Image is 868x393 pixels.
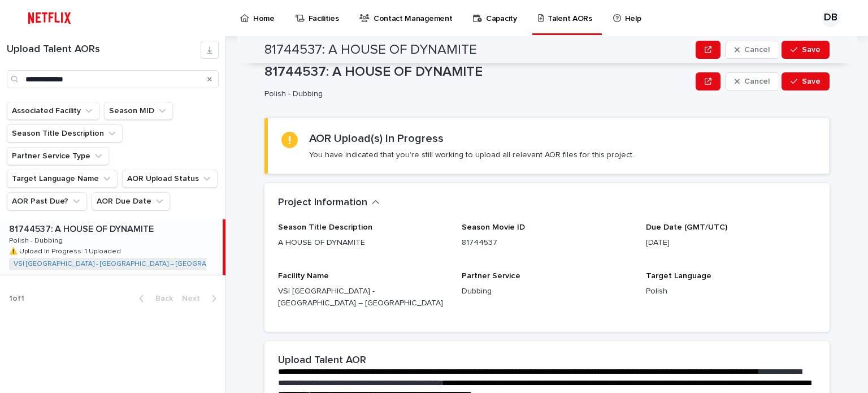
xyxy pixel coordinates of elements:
[9,235,65,245] p: Polish - Dubbing
[278,223,372,231] span: Season Title Description
[104,102,173,120] button: Season MID
[7,102,99,120] button: Associated Facility
[646,237,816,249] p: [DATE]
[149,295,173,303] span: Back
[782,41,830,59] button: Save
[462,286,632,297] p: Dubbing
[462,237,632,249] p: 81744537
[744,46,770,54] span: Cancel
[130,293,177,304] button: Back
[92,192,170,210] button: AOR Due Date
[264,64,691,80] p: 81744537: A HOUSE OF DYNAMITE
[309,132,444,145] h2: AOR Upload(s) In Progress
[278,272,329,280] span: Facility Name
[309,150,634,160] p: You have indicated that you're still working to upload all relevant AOR files for this project.
[802,46,821,54] span: Save
[278,197,367,209] h2: Project Information
[462,272,520,280] span: Partner Service
[9,222,156,235] p: 81744537: A HOUSE OF DYNAMITE
[725,72,779,90] button: Cancel
[9,245,123,256] p: ⚠️ Upload In Progress: 1 Uploaded
[802,77,821,85] span: Save
[278,197,380,209] button: Project Information
[725,41,779,59] button: Cancel
[122,170,218,188] button: AOR Upload Status
[646,223,727,231] span: Due Date (GMT/UTC)
[278,237,448,249] p: A HOUSE OF DYNAMITE
[278,286,448,309] p: VSI [GEOGRAPHIC_DATA] - [GEOGRAPHIC_DATA] – [GEOGRAPHIC_DATA]
[744,77,770,85] span: Cancel
[646,286,816,297] p: Polish
[822,9,840,27] div: DB
[646,272,711,280] span: Target Language
[182,295,207,303] span: Next
[7,170,118,188] button: Target Language Name
[7,192,87,210] button: AOR Past Due?
[177,293,225,304] button: Next
[782,72,830,90] button: Save
[278,355,366,367] h2: Upload Talent AOR
[264,42,477,58] h2: 81744537: A HOUSE OF DYNAMITE
[14,260,244,268] a: VSI [GEOGRAPHIC_DATA] - [GEOGRAPHIC_DATA] – [GEOGRAPHIC_DATA]
[7,147,109,165] button: Partner Service Type
[462,223,525,231] span: Season Movie ID
[264,89,687,99] p: Polish - Dubbing
[23,7,76,29] img: ifQbXi3ZQGMSEF7WDB7W
[7,124,123,142] button: Season Title Description
[7,44,201,56] h1: Upload Talent AORs
[7,70,219,88] input: Search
